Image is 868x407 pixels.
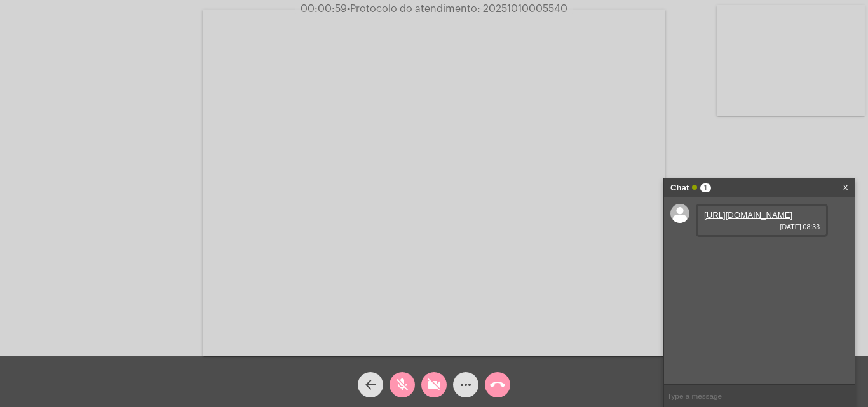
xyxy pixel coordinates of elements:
[843,178,848,197] a: X
[458,377,473,392] mat-icon: more_horiz
[347,4,567,14] span: Protocolo do atendimento: 20251010005540
[301,4,347,14] span: 00:00:59
[704,210,792,220] a: [URL][DOMAIN_NAME]
[395,377,410,392] mat-icon: mic_off
[664,385,855,407] input: Type a message
[704,223,820,230] span: [DATE] 08:33
[347,4,350,14] span: •
[692,185,697,190] span: Online
[490,377,505,392] mat-icon: call_end
[363,377,378,392] mat-icon: arrow_back
[670,178,689,197] strong: Chat
[700,183,711,192] span: 1
[426,377,442,392] mat-icon: videocam_off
